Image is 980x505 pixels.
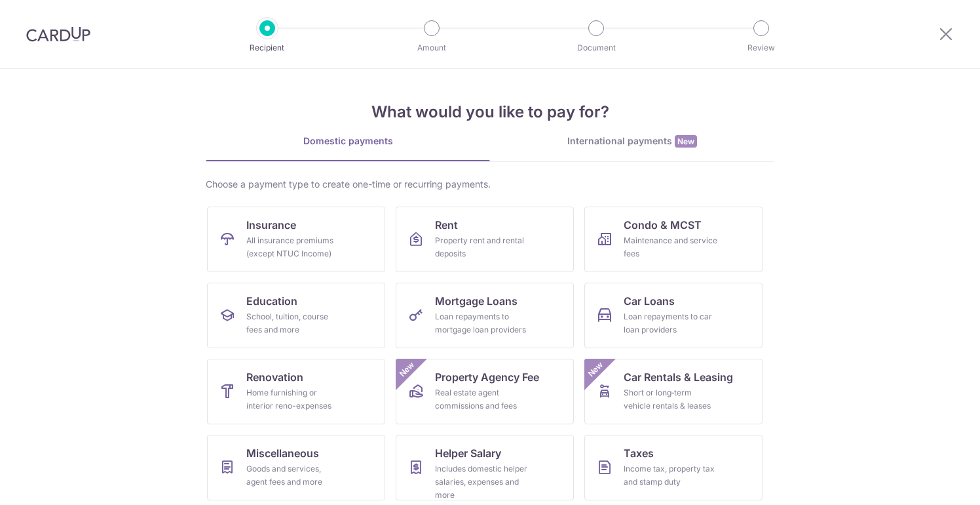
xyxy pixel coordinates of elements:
[206,178,774,191] div: Choose a payment type to create one-time or recurring payments.
[435,310,529,336] div: Loan repayments to mortgage loan providers
[585,359,607,380] span: New
[435,462,529,502] div: Includes domestic helper salaries, expenses and more
[206,100,774,124] h4: What would you like to pay for?
[246,386,341,413] div: Home furnishing or interior reno-expenses
[26,26,90,42] img: CardUp
[383,41,480,54] p: Amount
[435,234,529,260] div: Property rent and rental deposits
[675,135,697,148] span: New
[246,234,341,260] div: All insurance premiums (except NTUC Income)
[246,217,296,233] span: Insurance
[207,435,385,500] a: MiscellaneousGoods and services, agent fees and more
[207,283,385,348] a: EducationSchool, tuition, course fees and more
[584,283,763,348] a: Car LoansLoan repayments to car loan providers
[624,445,654,461] span: Taxes
[624,293,675,309] span: Car Loans
[246,445,319,461] span: Miscellaneous
[396,435,574,500] a: Helper SalaryIncludes domestic helper salaries, expenses and more
[396,359,574,424] a: Property Agency FeeReal estate agent commissions and feesNew
[207,207,385,272] a: InsuranceAll insurance premiums (except NTUC Income)
[435,386,529,413] div: Real estate agent commissions and fees
[624,310,718,336] div: Loan repayments to car loan providers
[246,293,297,309] span: Education
[396,359,418,380] span: New
[435,369,539,385] span: Property Agency Fee
[548,41,645,54] p: Document
[396,207,574,272] a: RentProperty rent and rental deposits
[713,41,810,54] p: Review
[490,134,774,148] div: International payments
[584,207,763,272] a: Condo & MCSTMaintenance and service fees
[207,359,385,424] a: RenovationHome furnishing or interior reno-expenses
[624,217,702,233] span: Condo & MCST
[624,386,718,413] div: Short or long‑term vehicle rentals & leases
[435,445,501,461] span: Helper Salary
[246,462,341,489] div: Goods and services, agent fees and more
[624,462,718,489] div: Income tax, property tax and stamp duty
[396,283,574,348] a: Mortgage LoansLoan repayments to mortgage loan providers
[624,369,733,385] span: Car Rentals & Leasing
[584,435,763,500] a: TaxesIncome tax, property tax and stamp duty
[246,369,303,385] span: Renovation
[206,134,490,148] div: Domestic payments
[584,359,763,424] a: Car Rentals & LeasingShort or long‑term vehicle rentals & leasesNew
[435,293,518,309] span: Mortgage Loans
[219,41,316,54] p: Recipient
[624,234,718,260] div: Maintenance and service fees
[246,310,341,336] div: School, tuition, course fees and more
[435,217,458,233] span: Rent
